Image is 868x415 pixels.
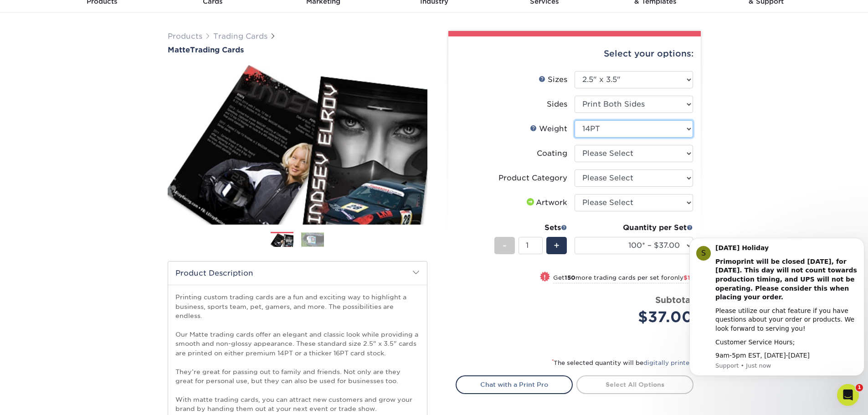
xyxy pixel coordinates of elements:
iframe: Intercom live chat [837,384,859,406]
img: Matte 01 [168,55,427,235]
div: Weight [530,123,567,134]
div: Artwork [525,197,567,208]
div: Sides [547,99,567,110]
a: Select All Options [576,375,693,394]
strong: Subtotal [655,295,693,305]
img: Trading Cards 02 [301,232,324,246]
span: - [503,239,507,252]
div: Select your options: [456,36,693,71]
div: Coating [537,148,567,159]
span: ! [544,272,546,282]
a: Products [168,32,202,41]
div: Quantity per Set [575,222,693,233]
a: Chat with a Print Pro [456,375,573,394]
h2: Product Description [168,261,427,285]
a: digitally printed [643,359,693,366]
iframe: Intercom notifications message [686,224,868,390]
p: Printing custom trading cards are a fun and exciting way to highlight a business, sports team, pe... [175,292,420,413]
div: Sets [494,222,567,233]
div: $37.00 [581,306,693,328]
span: 1 [856,384,863,391]
div: Product Category [498,173,567,184]
img: Trading Cards 01 [271,232,293,248]
a: MatteTrading Cards [168,46,427,54]
span: only [670,274,693,281]
div: Sizes [539,74,567,85]
h1: Trading Cards [168,46,427,54]
strong: 150 [565,274,575,281]
span: $11 [683,274,693,281]
iframe: Google Customer Reviews [2,387,77,412]
span: Matte [168,46,190,54]
small: The selected quantity will be [552,359,693,366]
small: Get more trading cards per set for [553,274,693,283]
span: + [554,239,560,252]
a: Trading Cards [213,32,267,41]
